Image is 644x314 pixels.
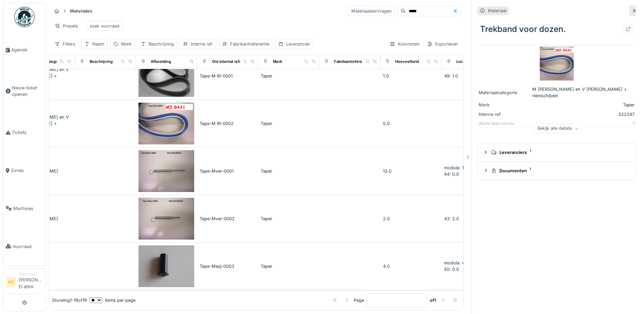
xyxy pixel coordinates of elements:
div: Taper [261,168,316,174]
div: Page [354,297,364,303]
a: Voorraad [3,227,46,265]
a: KE Technicus[PERSON_NAME] El atimi [6,272,43,294]
span: 44: 0.0 [444,172,459,177]
div: zoek voorraad [90,23,119,29]
a: Tickets [3,114,46,152]
div: Materiaalcategorie [479,89,530,96]
strong: Materialen [67,8,95,14]
a: Nieuw ticket openen [3,69,46,114]
span: 49: 1.0 [444,73,458,78]
div: Hoeveelheid [395,59,419,65]
div: Tape-Masj-0003 [200,263,255,269]
div: Tape-M RI-0001 [200,73,255,79]
div: Taper [261,120,316,127]
div: Interne ref. [191,41,213,47]
div: 1.0 [383,73,439,79]
img: Veer bovenste kop [139,150,194,192]
li: [PERSON_NAME] El atimi [19,272,43,293]
div: Tape-M RI-0002 [200,120,255,127]
div: Fabrikantreferentie [230,41,269,47]
div: 2.0 [383,215,439,222]
div: Taper [532,102,634,108]
div: Interne ref. [479,111,530,118]
div: 522247 [532,111,634,118]
div: Documenten [491,168,627,174]
div: Naam [92,41,104,47]
img: Veer voor onderste kop [139,198,194,240]
img: Badge_color-CXgf-gQk.svg [14,7,35,27]
span: Agenda [11,47,43,53]
div: Afbeelding [151,59,171,65]
div: Materiaal [488,7,507,14]
a: Agenda [3,31,46,69]
div: M [PERSON_NAME] en V [PERSON_NAME] + riemschijven [532,86,634,99]
span: modula: 4.0 [444,260,469,265]
div: Locaties [456,59,472,65]
div: 13.0 [383,168,439,174]
span: Machines [13,205,43,212]
div: Materiaalaanvragen [348,6,395,16]
div: Leverancier [286,41,310,47]
div: Filters [52,39,78,49]
div: Beschrijving [90,59,113,65]
a: Machines [3,189,46,227]
img: Trekband doos [139,55,194,97]
div: Technicus [19,272,43,277]
div: 4.0 [383,263,439,269]
span: modula: 13.0 [444,165,471,170]
span: Nieuw ticket openen [12,85,43,98]
div: Exporteren [424,39,461,49]
div: Taper [261,73,316,79]
span: Zones [11,167,43,174]
li: KE [6,277,16,287]
a: Zones [3,152,46,190]
div: 0.0 [383,120,439,127]
div: Kolommen [387,39,423,49]
div: items per page [90,297,135,303]
span: Tickets [12,129,43,136]
summary: Leveranciers1 [480,146,633,159]
span: 50: 0.0 [444,267,459,272]
div: Taper [261,215,316,222]
img: Trekband voor dozen. [139,103,194,144]
div: Beschrijving [149,41,174,47]
img: Wiel as [139,245,194,287]
span: Voorraad [13,243,43,250]
div: Tape-Mver-0001 [200,168,255,174]
div: Merk [479,102,530,108]
div: Taper [261,263,316,269]
img: Trekband voor dozen. [540,47,574,81]
div: Merk [273,59,282,65]
div: Leveranciers [491,149,627,156]
div: Trekband voor dozen. [477,20,636,38]
div: Merk [121,41,132,47]
div: Bekijk alle details [534,123,582,133]
div: Old internal reference [212,59,253,65]
span: 43: 2.0 [444,216,459,221]
summary: Documenten1 [480,164,633,177]
div: Showing 1 - 19 of 19 [52,297,87,303]
div: Tape-Mver-0002 [200,215,255,222]
div: Fabrikantreferentie [334,59,369,65]
strong: of 1 [430,297,436,303]
div: Presets [52,21,81,31]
